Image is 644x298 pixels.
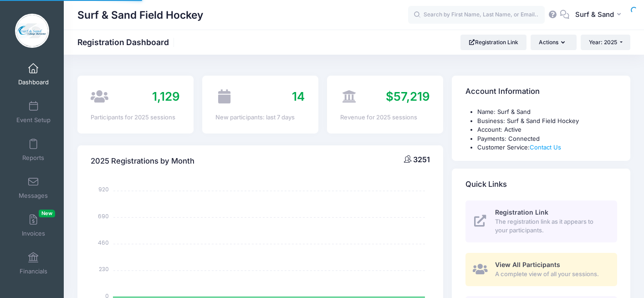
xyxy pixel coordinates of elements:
li: Payments: Connected [477,134,617,144]
input: Search by First Name, Last Name, or Email... [408,6,545,24]
span: View All Participants [495,261,560,268]
span: $57,219 [386,89,430,103]
a: Messages [12,172,55,204]
a: Contact Us [530,144,561,151]
span: Financials [20,267,47,275]
img: Surf & Sand Field Hockey [15,14,49,48]
span: 3251 [413,155,430,164]
span: Surf & Sand [575,10,614,20]
span: 1,129 [152,89,180,103]
tspan: 920 [98,185,109,193]
span: Messages [19,192,48,200]
span: New [39,210,55,217]
span: A complete view of all your sessions. [495,270,607,279]
span: Dashboard [18,78,49,86]
a: Registration Link [460,35,526,50]
span: Reports [22,154,44,162]
button: Surf & Sand [569,5,630,26]
a: Event Setup [12,96,55,128]
a: View All Participants A complete view of all your sessions. [465,253,617,286]
h4: Quick Links [465,171,507,197]
tspan: 230 [99,265,109,273]
div: New participants: last 7 days [215,113,305,122]
li: Account: Active [477,125,617,134]
h4: Account Information [465,79,540,105]
a: Dashboard [12,58,55,90]
button: Year: 2025 [581,35,630,50]
tspan: 460 [98,239,109,247]
li: Business: Surf & Sand Field Hockey [477,117,617,126]
h4: 2025 Registrations by Month [91,149,194,175]
a: Financials [12,247,55,279]
h1: Registration Dashboard [77,37,177,47]
h1: Surf & Sand Field Hockey [77,5,203,26]
li: Customer Service: [477,143,617,152]
button: Actions [531,35,576,50]
tspan: 690 [98,212,109,220]
div: Participants for 2025 sessions [91,113,180,122]
div: Revenue for 2025 sessions [340,113,429,122]
span: 14 [292,89,305,103]
a: InvoicesNew [12,210,55,241]
span: Registration Link [495,208,548,216]
a: Reports [12,134,55,166]
a: Registration Link The registration link as it appears to your participants. [465,200,617,242]
span: The registration link as it appears to your participants. [495,217,607,235]
span: Invoices [22,230,45,237]
span: Event Setup [16,116,51,124]
li: Name: Surf & Sand [477,108,617,117]
span: Year: 2025 [589,39,617,46]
